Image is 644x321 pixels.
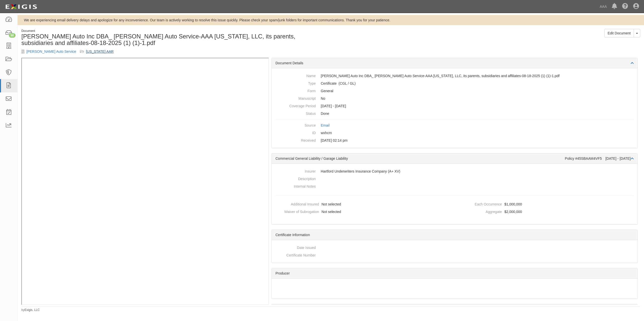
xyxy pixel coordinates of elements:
[565,156,634,161] div: Policy #45SBAAM4VF5 [DATE] - [DATE]
[275,102,316,109] dt: Coverage Period
[457,200,502,207] dt: Each Occurrence
[275,129,634,137] dd: wxhcrn
[457,200,635,208] dd: $1,000,000
[272,58,637,68] div: Document Details
[457,208,635,216] dd: $2,000,000
[321,123,330,127] a: Email
[275,95,634,102] dd: No
[275,183,316,189] dt: Internal Notes
[275,80,634,87] dd: Commercial General Liability / Garage Liability
[604,29,634,37] a: Edit Document
[275,244,316,250] dt: Date Issued
[275,110,316,116] dt: Status
[275,72,634,80] dd: [PERSON_NAME] Auto Inc DBA_ [PERSON_NAME] Auto Service-AAA [US_STATE], LLC, its parents, subsidia...
[4,2,38,11] img: logo-5460c22ac91f19d4615b14bd174203de0afe785f0fc80cf4dbbc73dc1793850b.png
[274,200,453,208] dd: Not selected
[272,268,637,279] div: Producer
[274,200,319,207] dt: Additional Insured
[275,137,634,144] dd: [DATE] 02:14 pm
[275,129,316,135] dt: ID
[272,304,637,314] div: Insured
[275,72,316,78] dt: Name
[275,168,316,174] dt: Insurer
[275,168,634,175] dd: Hartford Underwriters Insurance Company (A+ XV)
[25,308,40,312] a: Exigis, LLC
[275,87,316,93] dt: Form
[597,2,609,12] a: AAA
[18,18,644,23] div: We are experiencing email delivery delays and apologize for any inconvenience. Our team is active...
[272,230,637,240] div: Certificate Information
[9,33,16,38] div: 50
[275,95,316,101] dt: Manuscript
[275,87,634,95] dd: General
[86,49,114,54] a: [US_STATE] AAR
[275,175,316,181] dt: Description
[457,208,502,214] dt: Aggregate
[21,33,327,46] h1: [PERSON_NAME] Auto Inc DBA_ [PERSON_NAME] Auto Service-AAA [US_STATE], LLC, its parents, subsidia...
[275,102,634,110] dd: [DATE] - [DATE]
[275,110,634,117] dd: Done
[275,156,565,161] div: Commercial General Liability / Garage Liability
[275,251,316,258] dt: Certificate Number
[26,49,76,54] a: [PERSON_NAME] Auto Service
[274,208,453,216] dd: Not selected
[275,137,316,143] dt: Received
[21,29,327,33] div: Document
[622,4,628,10] i: Help Center - Complianz
[275,122,316,128] dt: Source
[274,208,319,214] dt: Waiver of Subrogation
[275,80,316,86] dt: Type
[21,308,40,312] small: by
